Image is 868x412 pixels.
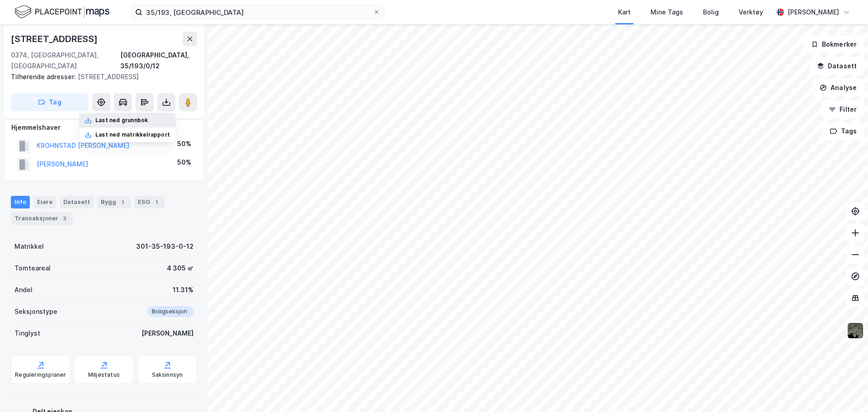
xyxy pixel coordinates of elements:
div: Miljøstatus [88,371,120,379]
button: Filter [821,100,864,118]
div: 11.31% [173,284,193,295]
div: Tinglyst [14,328,40,339]
div: 50% [177,157,191,168]
button: Bokmerker [803,35,864,53]
button: Analyse [812,79,864,97]
div: 0374, [GEOGRAPHIC_DATA], [GEOGRAPHIC_DATA] [11,50,120,71]
span: Tilhørende adresser: [11,73,78,81]
iframe: Chat Widget [823,369,868,412]
div: 1 [118,198,127,207]
div: Kart [618,7,631,18]
button: Datasett [809,57,864,75]
div: 50% [177,138,191,149]
img: 9k= [847,322,864,339]
div: 4 305 ㎡ [167,263,193,274]
div: Matrikkel [14,241,44,252]
div: Bygg [97,196,131,208]
div: Transaksjoner [11,212,73,225]
div: Last ned matrikkelrapport [95,131,170,138]
div: [STREET_ADDRESS] [11,71,190,82]
div: Verktøy [739,7,763,18]
div: Mine Tags [651,7,683,18]
div: Saksinnsyn [152,371,183,379]
img: logo.f888ab2527a4732fd821a326f86c7f29.svg [14,4,109,20]
input: Søk på adresse, matrikkel, gårdeiere, leietakere eller personer [142,5,373,19]
div: Seksjonstype [14,306,57,317]
div: [PERSON_NAME] [788,7,839,18]
button: Tag [11,93,89,111]
div: [STREET_ADDRESS] [11,32,99,46]
div: Datasett [60,196,94,208]
div: 3 [60,214,69,223]
div: Eiere [33,196,56,208]
div: ESG [134,196,165,208]
div: Reguleringsplaner [15,371,66,379]
div: [PERSON_NAME] [142,328,193,339]
div: 1 [152,198,161,207]
div: Bolig [703,7,719,18]
div: [GEOGRAPHIC_DATA], 35/193/0/12 [120,50,197,71]
div: 301-35-193-0-12 [136,241,193,252]
button: Tags [822,122,864,140]
div: Andel [14,284,33,295]
div: Kontrollprogram for chat [823,369,868,412]
div: Tomteareal [14,263,51,274]
div: Hjemmelshaver [11,122,197,133]
div: Last ned grunnbok [95,117,148,124]
div: Info [11,196,30,208]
